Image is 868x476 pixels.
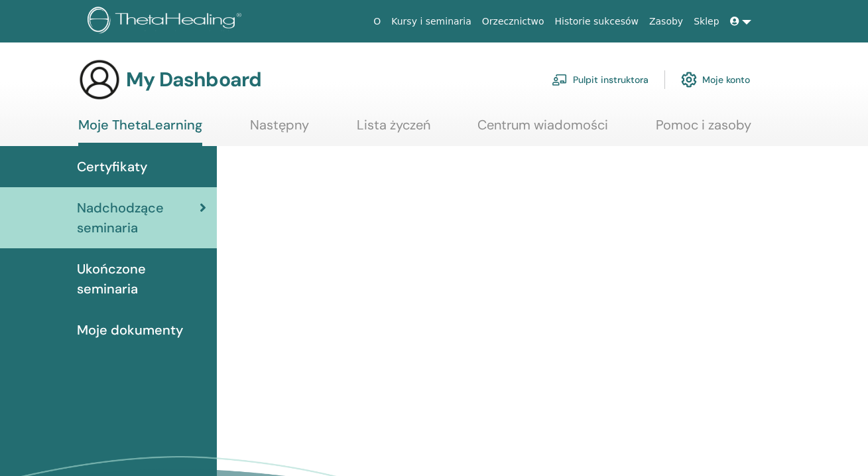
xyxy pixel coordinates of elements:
a: Kursy i seminaria [386,9,477,34]
a: Lista życzeń [357,117,430,143]
h3: My Dashboard [126,68,261,92]
img: generic-user-icon.jpg [78,58,121,101]
img: cog.svg [681,68,697,91]
a: Orzecznictwo [477,9,550,34]
span: Ukończone seminaria [77,259,206,299]
a: Moje konto [681,65,750,94]
a: Następny [250,117,309,143]
a: Centrum wiadomości [477,117,608,143]
a: Zasoby [644,9,688,34]
img: logo.png [88,7,246,37]
a: Pomoc i zasoby [656,117,751,143]
img: chalkboard-teacher.svg [552,74,568,86]
span: Moje dokumenty [77,320,183,340]
a: Historie sukcesów [550,9,644,34]
a: Sklep [688,9,724,34]
span: Nadchodzące seminaria [77,198,200,238]
a: Moje ThetaLearning [78,117,202,146]
span: Certyfikaty [77,157,147,177]
a: Pulpit instruktora [552,65,649,94]
a: O [368,9,386,34]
